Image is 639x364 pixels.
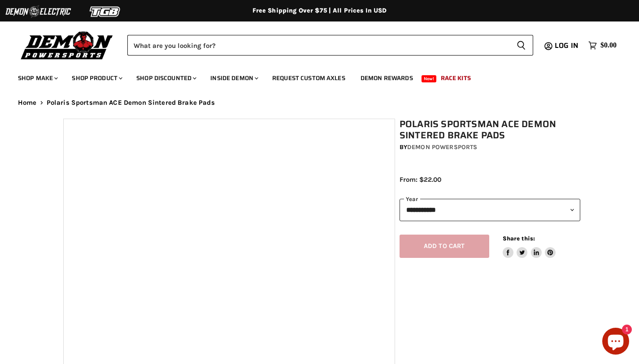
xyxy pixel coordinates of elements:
[503,235,556,258] aside: Share this:
[600,328,632,357] inbox-online-store-chat: Shopify online store chat
[400,119,581,141] h1: Polaris Sportsman ACE Demon Sintered Brake Pads
[47,99,215,107] span: Polaris Sportsman ACE Demon Sintered Brake Pads
[509,35,533,56] button: Search
[11,69,63,87] a: Shop Make
[130,69,202,87] a: Shop Discounted
[65,69,128,87] a: Shop Product
[127,35,509,56] input: Search
[18,99,37,107] a: Home
[204,69,264,87] a: Inside Demon
[265,69,352,87] a: Request Custom Axles
[4,3,72,20] img: Demon Electric Logo 2
[354,69,420,87] a: Demon Rewards
[18,29,116,61] img: Demon Powersports
[72,3,139,20] img: TGB Logo 2
[400,199,581,221] select: year
[600,41,617,50] span: $0.00
[503,235,535,242] span: Share this:
[11,65,614,87] ul: Main menu
[400,176,441,184] span: From: $22.00
[555,40,578,51] span: Log in
[407,143,477,151] a: Demon Powersports
[434,69,478,87] a: Race Kits
[551,42,584,50] a: Log in
[422,75,437,82] span: New!
[400,142,581,152] div: by
[127,35,533,56] form: Product
[584,39,621,52] a: $0.00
